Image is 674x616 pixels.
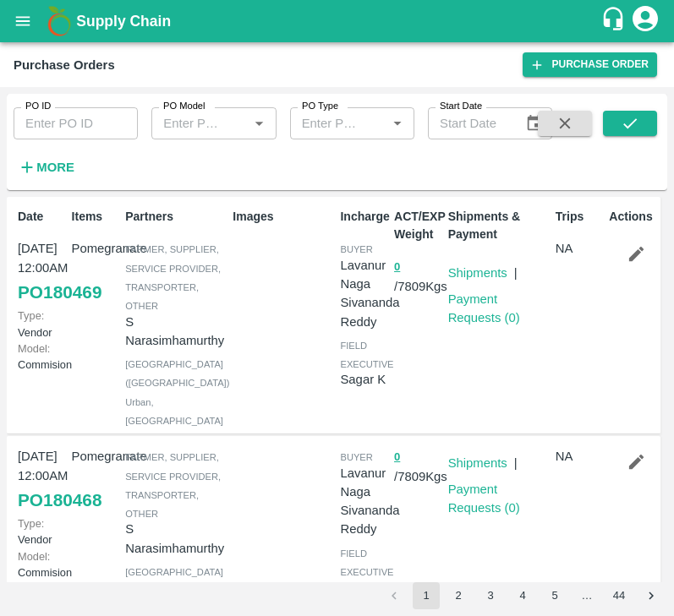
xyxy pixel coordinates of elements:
[18,342,50,355] span: Model:
[378,582,667,609] nav: pagination navigation
[523,52,657,77] a: Purchase Order
[14,54,115,76] div: Purchase Orders
[448,208,549,243] p: Shipments & Payment
[509,582,536,609] button: Go to page 4
[125,208,226,226] p: Partners
[477,582,504,609] button: Go to page 3
[507,447,518,472] div: |
[248,112,270,134] button: Open
[448,292,520,324] a: Payment Requests (0)
[448,482,520,515] a: Payment Requests (0)
[448,456,507,470] a: Shipments
[394,208,441,243] p: ACT/EXP Weight
[3,2,42,41] button: open drawer
[125,520,226,558] p: S Narasimhamurthy
[340,370,393,389] p: Sagar K
[125,244,221,311] span: Farmer, Supplier, Service Provider, Transporter, Other
[445,582,472,609] button: Go to page 2
[233,208,333,226] p: Images
[638,582,665,609] button: Go to next page
[14,107,138,139] input: Enter PO ID
[14,153,79,182] button: More
[42,4,76,38] img: logo
[163,100,205,113] label: PO Model
[386,112,408,134] button: Open
[440,100,482,113] label: Start Date
[25,100,51,113] label: PO ID
[428,107,512,139] input: Start Date
[72,239,119,258] p: Pomegranate
[340,256,399,331] p: Lavanur Naga Sivananda Reddy
[556,208,603,226] p: Trips
[448,266,507,280] a: Shipments
[556,447,603,466] p: NA
[18,308,65,340] p: Vendor
[606,582,633,609] button: Go to page 44
[302,100,338,113] label: PO Type
[609,208,656,226] p: Actions
[18,515,65,548] p: Vendor
[541,582,568,609] button: Go to page 5
[18,548,65,581] p: Commision
[556,239,603,258] p: NA
[18,447,65,485] p: [DATE] 12:00AM
[18,485,101,515] a: PO180468
[340,464,399,539] p: Lavanur Naga Sivananda Reddy
[340,208,387,226] p: Incharge
[600,6,630,36] div: customer-support
[518,107,551,139] button: Choose date
[36,161,74,174] strong: More
[18,341,65,373] p: Commision
[573,588,600,604] div: …
[295,112,359,134] input: Enter PO Type
[156,112,221,134] input: Enter PO Model
[340,452,372,462] span: buyer
[340,578,393,597] p: Sagar K
[18,517,44,530] span: Type:
[18,277,101,308] a: PO180469
[340,341,393,369] span: field executive
[125,359,229,426] span: [GEOGRAPHIC_DATA] ([GEOGRAPHIC_DATA]) Urban , [GEOGRAPHIC_DATA]
[18,550,50,563] span: Model:
[76,9,600,33] a: Supply Chain
[630,3,660,39] div: account of current user
[125,452,221,519] span: Farmer, Supplier, Service Provider, Transporter, Other
[507,257,518,282] div: |
[340,244,372,254] span: buyer
[340,548,393,577] span: field executive
[76,13,171,30] b: Supply Chain
[72,447,119,466] p: Pomegranate
[125,313,226,351] p: S Narasimhamurthy
[394,448,400,467] button: 0
[394,258,400,277] button: 0
[18,309,44,322] span: Type:
[394,257,441,296] p: / 7809 Kgs
[18,208,65,226] p: Date
[394,447,441,486] p: / 7809 Kgs
[413,582,440,609] button: page 1
[18,239,65,277] p: [DATE] 12:00AM
[72,208,119,226] p: Items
